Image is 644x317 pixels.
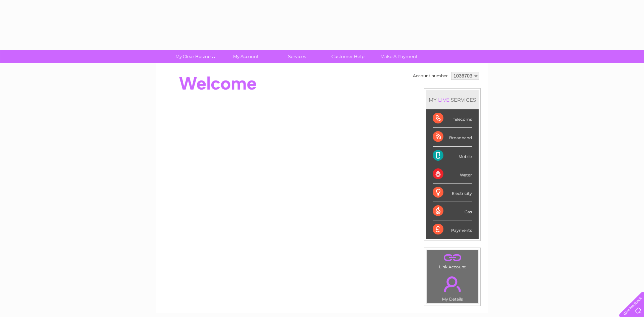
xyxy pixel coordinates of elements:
[426,271,478,304] td: My Details
[433,109,472,128] div: Telecoms
[426,250,478,271] td: Link Account
[433,183,472,202] div: Electricity
[218,50,274,63] a: My Account
[428,252,476,264] a: .
[371,50,427,63] a: Make A Payment
[433,128,472,146] div: Broadband
[428,272,476,296] a: .
[433,147,472,165] div: Mobile
[167,50,223,63] a: My Clear Business
[320,50,376,63] a: Customer Help
[433,165,472,183] div: Water
[437,97,451,103] div: LIVE
[433,202,472,220] div: Gas
[269,50,325,63] a: Services
[433,220,472,239] div: Payments
[426,90,479,109] div: MY SERVICES
[411,70,449,82] td: Account number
